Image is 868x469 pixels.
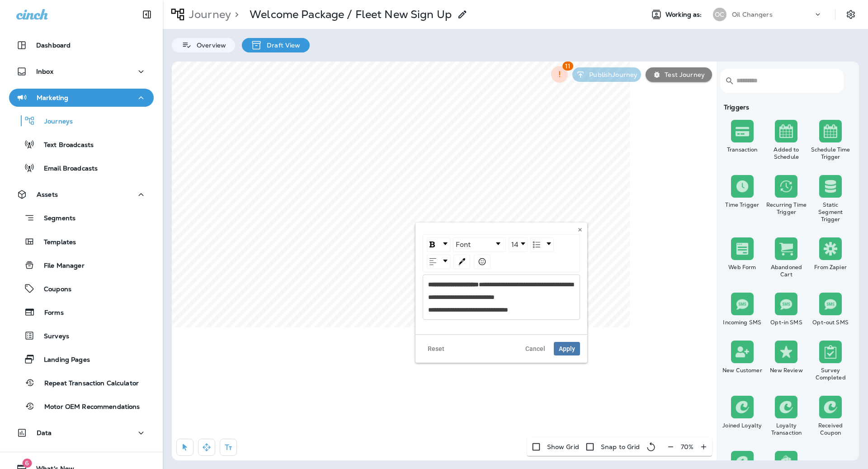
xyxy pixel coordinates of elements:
p: Surveys [35,332,69,341]
p: Snap to Grid [601,443,640,450]
p: Assets [37,191,58,198]
div: Survey Completed [810,367,851,381]
div: rdw-color-picker [452,255,472,269]
div: Opt-out SMS [810,319,851,326]
div: rdw-dropdown [509,237,528,252]
p: Repeat Transaction Calculator [35,379,139,388]
a: Text Align [427,255,450,269]
span: Cancel [525,346,545,352]
div: rdw-editor [428,281,575,313]
span: Apply [559,346,575,352]
button: Inbox [9,62,154,81]
button: Reset [423,342,449,355]
a: Font [453,238,505,251]
span: 6 [22,459,32,468]
div: Schedule Time Trigger [810,146,851,161]
p: Inbox [36,68,53,75]
button: Motor OEM Recommendations [9,397,154,416]
button: Surveys [9,326,154,345]
div: Abandoned Cart [766,264,807,278]
button: Data [9,424,154,442]
div: rdw-dropdown [453,237,506,252]
p: Data [37,429,52,436]
div: Recurring Time Trigger [766,201,807,216]
p: Text Broadcasts [35,141,94,150]
p: Coupons [35,285,71,294]
button: Email Broadcasts [9,158,154,177]
p: Test Journey [661,71,705,78]
div: rdw-dropdown [427,237,450,252]
p: File Manager [35,262,85,270]
p: Overview [192,42,226,49]
div: rdw-toolbar [423,234,580,272]
p: Landing Pages [35,356,90,365]
p: Email Broadcasts [35,165,98,173]
div: rdw-wrapper [423,234,580,320]
div: Static Segment Trigger [810,201,851,223]
div: Web Form [722,264,763,271]
p: Oil Changers [732,11,773,18]
p: Motor OEM Recommendations [35,403,140,412]
button: Landing Pages [9,350,154,369]
p: Welcome Package / Fleet New Sign Up [250,8,452,21]
p: 70 % [681,443,693,450]
span: Working as: [665,11,704,19]
div: OC [713,8,726,21]
div: Triggers [720,104,853,111]
button: Repeat Transaction Calculator [9,373,154,392]
div: Joined Loyalty [722,422,763,429]
button: Settings [843,6,859,23]
button: Templates [9,232,154,251]
button: Text Broadcasts [9,135,154,154]
span: 11 [562,62,573,71]
div: rdw-dropdown [530,237,554,252]
button: Marketing [9,89,154,107]
button: Forms [9,303,154,322]
div: Time Trigger [722,201,763,208]
div: rdw-emoji-control [472,255,492,269]
p: Segments [35,214,75,223]
div: New Customer [722,367,763,374]
button: Assets [9,185,154,204]
button: Test Journey [646,67,712,82]
p: Forms [35,309,64,317]
p: > [231,8,239,21]
div: From Zapier [810,264,851,271]
div: New Review [766,367,807,374]
a: List [531,238,553,251]
button: Segments [9,208,154,227]
p: Journey [185,8,231,21]
div: rdw-dropdown [427,255,450,269]
button: Cancel [520,342,550,355]
p: Journeys [35,118,73,126]
button: Collapse Sidebar [134,5,160,24]
div: Incoming SMS [722,319,763,326]
button: Dashboard [9,36,154,54]
div: Added to Schedule [766,146,807,161]
button: Coupons [9,279,154,298]
span: Font [456,241,471,248]
button: File Manager [9,256,154,275]
div: Opt-in SMS [766,319,807,326]
p: Show Grid [547,443,579,450]
p: Dashboard [36,42,71,49]
button: Journeys [9,111,154,130]
span: 14 [511,241,518,248]
span: Reset [428,346,444,352]
div: rdw-font-size-control [507,237,529,252]
button: Apply [554,342,580,355]
div: Loyalty Transaction [766,422,807,436]
p: Templates [35,238,76,247]
div: Received Coupon [810,422,851,436]
div: Transaction [722,146,763,153]
p: Marketing [37,94,68,101]
div: rdw-font-family-control [452,237,507,252]
a: Font Size [509,238,527,251]
p: Draft View [262,42,300,49]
